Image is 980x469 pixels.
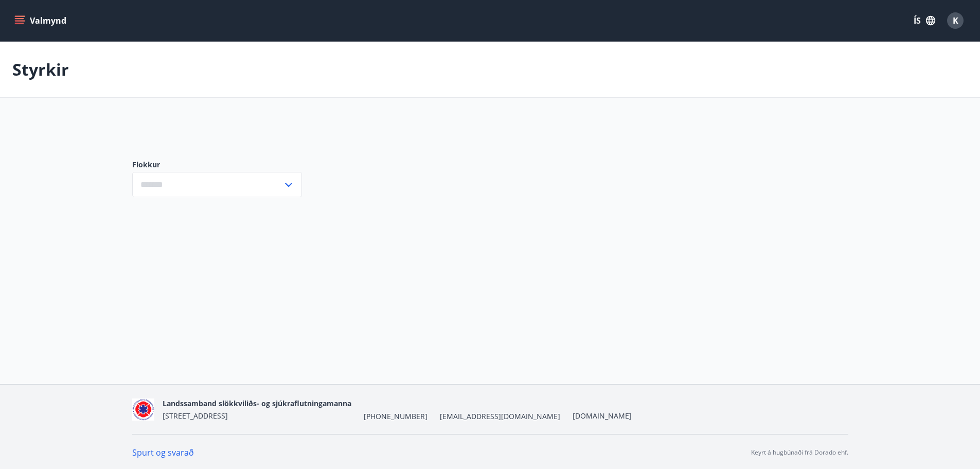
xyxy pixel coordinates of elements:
span: [EMAIL_ADDRESS][DOMAIN_NAME] [440,411,560,422]
span: K [953,15,958,26]
button: K [943,8,968,33]
button: menu [12,11,70,30]
a: [DOMAIN_NAME] [573,411,632,421]
span: Landssamband slökkviliðs- og sjúkraflutningamanna [163,398,351,408]
span: [STREET_ADDRESS] [163,411,228,421]
label: Flokkur [132,160,302,170]
p: Styrkir [12,58,69,81]
p: Keyrt á hugbúnaði frá Dorado ehf. [751,448,848,457]
button: ÍS [908,11,941,30]
img: 5co5o51sp293wvT0tSE6jRQ7d6JbxoluH3ek357x.png [132,398,154,421]
a: Spurt og svarað [132,447,194,458]
span: [PHONE_NUMBER] [364,411,427,422]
